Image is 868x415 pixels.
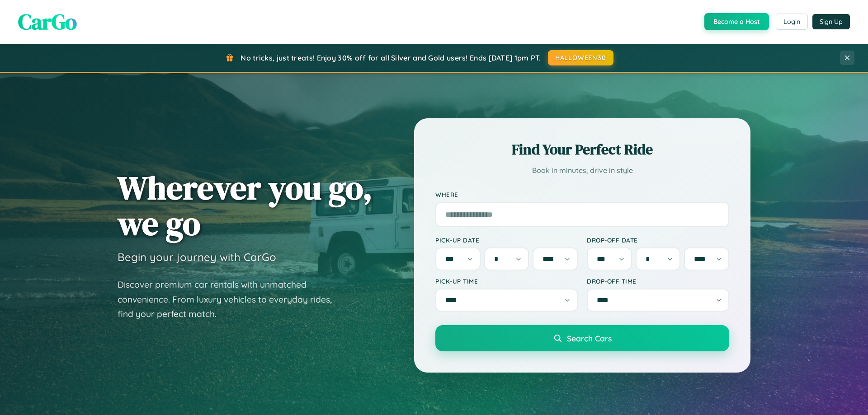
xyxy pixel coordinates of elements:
[118,277,344,322] p: Discover premium car rentals with unmatched convenience. From luxury vehicles to everyday rides, ...
[548,50,613,65] button: HALLOWEEN30
[18,7,77,37] span: CarGo
[776,14,808,30] button: Login
[435,236,578,244] label: Pick-up Date
[704,13,769,30] button: Become a Host
[118,250,276,264] h3: Begin your journey with CarGo
[435,140,729,159] h2: Find Your Perfect Ride
[587,236,729,244] label: Drop-off Date
[118,170,373,241] h1: Wherever you go, we go
[435,325,729,351] button: Search Cars
[567,333,612,343] span: Search Cars
[587,277,729,285] label: Drop-off Time
[435,277,578,285] label: Pick-up Time
[241,53,541,62] span: No tricks, just treats! Enjoy 30% off for all Silver and Gold users! Ends [DATE] 1pm PT.
[435,191,729,198] label: Where
[812,14,850,29] button: Sign Up
[435,164,729,177] p: Book in minutes, drive in style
